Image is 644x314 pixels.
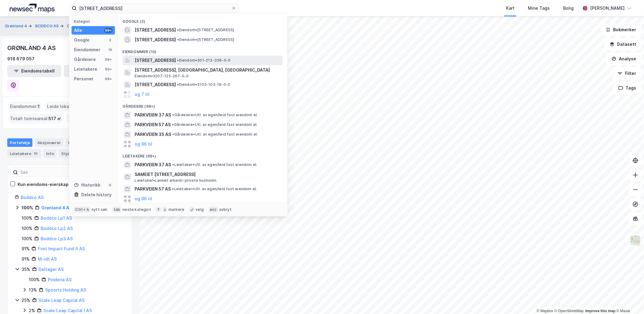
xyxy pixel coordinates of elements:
button: Datasett [605,38,642,50]
div: Ctrl + k [74,207,90,213]
span: Leietaker • Utl. av egen/leid fast eiendom el. [172,187,257,191]
button: Bokmerker [601,24,642,36]
div: 100% [22,235,32,242]
div: Bolig [563,5,574,12]
div: Totalt byggareal : [66,114,123,123]
div: Historikk [74,181,100,189]
span: • [172,122,174,127]
div: [PERSON_NAME] [590,5,625,12]
div: avbryt [219,207,232,212]
button: og 96 til [135,195,152,202]
span: SAMEIET [STREET_ADDRESS] [135,171,280,178]
div: neste kategori [122,207,151,212]
a: Improve this map [585,309,615,313]
div: 35% [22,266,30,273]
a: Deltager AS [39,267,64,272]
div: Kun eiendoms-eierskap [18,181,69,188]
a: Boddco Lp2 AS [41,226,73,231]
span: Gårdeiere • Utl. av egen/leid fast eiendom el. [172,122,257,127]
div: 99+ [104,28,112,33]
div: 10 [108,47,112,52]
span: Eiendom • [STREET_ADDRESS] [177,28,234,32]
div: markere [169,207,184,212]
button: Tags [613,82,642,94]
div: Kontrollprogram for chat [614,285,644,314]
div: 99+ [104,67,112,72]
div: Info [44,149,56,158]
a: Finit Impact Fund II AS [38,246,85,251]
span: PARKVEIEN 35 AS [135,131,171,138]
div: Google [74,36,89,44]
button: og 96 til [135,140,152,148]
button: Filter [612,67,642,79]
a: Mapbox [537,309,553,313]
div: Portefølje [7,138,32,147]
span: [STREET_ADDRESS] [135,36,176,43]
button: Analyse [606,53,642,65]
a: M-idt AS [38,256,57,262]
button: Eiendomstabell [7,65,61,77]
div: tab [112,207,122,213]
div: 0 [108,183,112,187]
div: velg [196,207,204,212]
div: Eiendommer [66,138,103,147]
div: 25% [22,297,30,304]
span: PARKVEIEN 57 AS [135,121,171,128]
span: • [172,132,174,137]
span: Eiendom • [STREET_ADDRESS] [177,37,234,42]
input: Søk på adresse, matrikkel, gårdeiere, leietakere eller personer [77,4,231,13]
iframe: Chat Widget [614,285,644,314]
div: 99+ [104,57,112,62]
a: Grønland 4 AS [41,205,72,210]
div: GRØNLAND 4 AS [7,43,57,53]
div: Gårdeier [67,22,85,30]
span: Eiendom • 3207-123-267-0-0 [135,74,189,79]
div: Eiendommer [74,46,100,53]
span: Leietaker • Utl. av egen/leid fast eiendom el. [172,162,257,167]
div: Mine Tags [528,5,550,12]
div: 100% [22,214,32,222]
img: logo.a4113a55bc3d86da70a041830d287a7e.svg [10,4,55,13]
span: [STREET_ADDRESS] [135,57,176,64]
a: Boddco AS [21,195,44,200]
span: PARKVEIEN 57 AS [135,185,171,193]
button: BODDCO AS [35,23,60,29]
span: • [177,37,179,42]
span: Leietaker • Lønnet arbeid i private husholdn. [135,178,217,183]
button: Grønland 4 [5,23,28,29]
div: 100% [29,276,40,283]
div: nytt søk [92,207,108,212]
div: Aksjonærer [35,138,63,147]
div: 91% [22,255,30,263]
span: Gårdeiere • Utl. av egen/leid fast eiendom el. [172,132,258,137]
div: Styret [59,149,84,158]
div: 100% [22,204,33,211]
a: Spoortz Holding AS [45,287,86,292]
img: Z [630,235,641,246]
a: OpenStreetMap [555,309,584,313]
div: Eiendommer (10) [118,45,287,56]
div: 100% [22,225,32,232]
div: Google (2) [118,14,287,25]
span: PARKVEIEN 37 AS [135,161,171,168]
span: Eiendom • 3103-103-19-0-0 [177,82,230,87]
div: Leietakere [7,149,41,158]
div: 10 [32,150,39,157]
div: 13% [29,286,37,294]
div: 91% [22,245,30,252]
div: Leide lokasjoner : [45,102,88,111]
div: Personer [74,75,94,83]
span: PARKVEIEN 37 AS [135,111,171,119]
button: og 7 til [135,91,149,98]
a: Scale Leap Capital AS [39,298,85,303]
span: 1 [38,103,40,110]
div: Gårdeiere [74,56,96,63]
span: • [177,58,179,62]
div: 918 679 057 [7,55,35,62]
span: • [172,162,174,167]
input: Søk [18,168,84,177]
div: Totalt tomteareal : [8,114,64,123]
span: Gårdeiere • Utl. av egen/leid fast eiendom el. [172,113,258,117]
div: Leietakere [74,66,97,73]
div: Delete history [81,191,112,198]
